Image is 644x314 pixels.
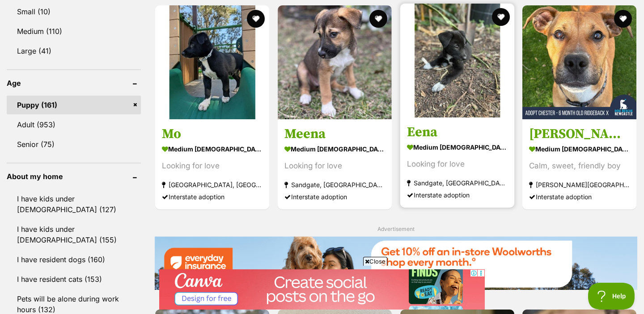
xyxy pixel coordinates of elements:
div: Calm, sweet, friendly boy [529,160,630,172]
a: I have kids under [DEMOGRAPHIC_DATA] (155) [7,220,141,249]
strong: Sandgate, [GEOGRAPHIC_DATA] [407,177,508,189]
a: I have resident dogs (160) [7,250,141,269]
strong: medium [DEMOGRAPHIC_DATA] Dog [407,141,508,154]
strong: medium [DEMOGRAPHIC_DATA] Dog [529,142,630,155]
img: Everyday Insurance promotional banner [154,236,637,290]
div: Looking for love [284,160,385,172]
a: Meena medium [DEMOGRAPHIC_DATA] Dog Looking for love Sandgate, [GEOGRAPHIC_DATA] Interstate adoption [278,119,392,209]
strong: [PERSON_NAME][GEOGRAPHIC_DATA], [GEOGRAPHIC_DATA] [529,179,630,191]
a: [PERSON_NAME] - [DEMOGRAPHIC_DATA] Ridgeback X medium [DEMOGRAPHIC_DATA] Dog Calm, sweet, friendl... [522,119,636,209]
iframe: Advertisement [159,269,485,310]
a: Puppy (161) [7,96,141,114]
div: Looking for love [162,160,263,172]
h3: [PERSON_NAME] - [DEMOGRAPHIC_DATA] Ridgeback X [529,126,630,142]
a: Adult (953) [7,115,141,134]
h3: Eena [407,124,508,141]
button: favourite [491,8,509,26]
button: favourite [369,10,387,28]
div: Looking for love [407,158,508,170]
header: Age [7,79,141,87]
button: favourite [614,10,632,28]
img: Mo - Border Collie Dog [155,5,269,119]
div: Interstate adoption [162,191,263,203]
a: Small (10) [7,2,141,21]
strong: medium [DEMOGRAPHIC_DATA] Dog [284,142,385,155]
a: I have resident cats (153) [7,270,141,289]
a: Eena medium [DEMOGRAPHIC_DATA] Dog Looking for love Sandgate, [GEOGRAPHIC_DATA] Interstate adoption [400,117,514,208]
h3: Mo [162,126,263,142]
img: Chester - 6 Month Old Ridgeback X - Rhodesian Ridgeback Dog [522,5,636,119]
a: Medium (110) [7,22,141,41]
div: Interstate adoption [284,191,385,203]
button: favourite [247,10,265,28]
a: I have kids under [DEMOGRAPHIC_DATA] (127) [7,189,141,219]
a: Mo medium [DEMOGRAPHIC_DATA] Dog Looking for love [GEOGRAPHIC_DATA], [GEOGRAPHIC_DATA] Interstate... [155,119,269,209]
h3: Meena [284,126,385,142]
a: Senior (75) [7,135,141,154]
iframe: Help Scout Beacon - Open [588,283,635,310]
header: About my home [7,172,141,180]
a: Everyday Insurance promotional banner [154,236,637,292]
span: Advertisement [377,226,415,232]
span: Close [363,257,387,266]
img: Eena - Border Collie Dog [400,4,514,117]
strong: Sandgate, [GEOGRAPHIC_DATA] [284,179,385,191]
strong: [GEOGRAPHIC_DATA], [GEOGRAPHIC_DATA] [162,179,263,191]
div: Interstate adoption [407,189,508,201]
div: Interstate adoption [529,191,630,203]
a: Large (41) [7,42,141,60]
strong: medium [DEMOGRAPHIC_DATA] Dog [162,142,263,155]
img: Meena - Border Collie Dog [278,5,392,119]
